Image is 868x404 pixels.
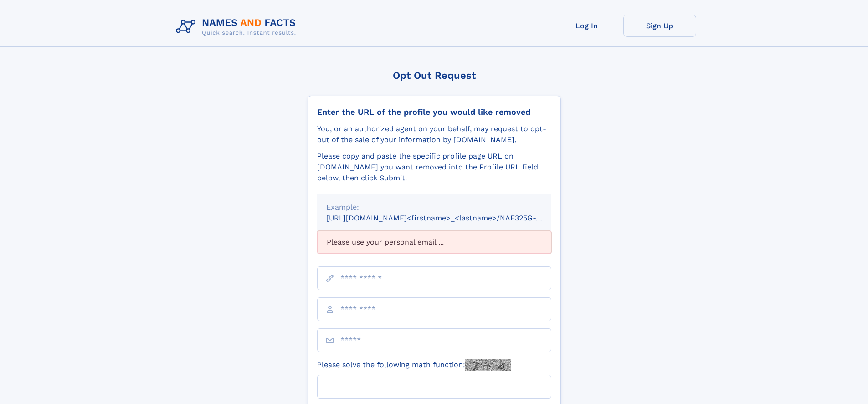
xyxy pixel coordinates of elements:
div: Please use your personal email ... [317,231,551,254]
a: Sign Up [623,15,696,37]
div: You, or an authorized agent on your behalf, may request to opt-out of the sale of your informatio... [317,123,551,145]
div: Please copy and paste the specific profile page URL on [DOMAIN_NAME] you want removed into the Pr... [317,151,551,184]
div: Opt Out Request [308,70,561,81]
div: Enter the URL of the profile you would like removed [317,107,551,117]
img: Logo Names and Facts [172,15,303,39]
small: [URL][DOMAIN_NAME]<firstname>_<lastname>/NAF325G-xxxxxxxx [326,214,569,222]
div: Example: [326,202,542,213]
label: Please solve the following math function: [317,359,511,371]
a: Log In [550,15,623,37]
